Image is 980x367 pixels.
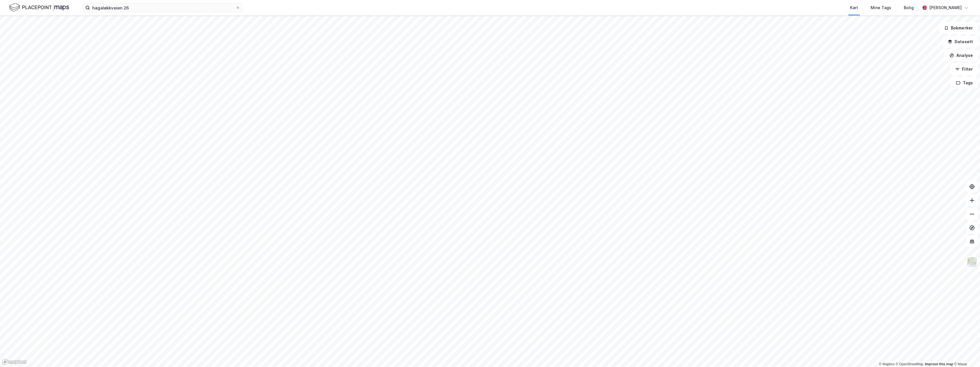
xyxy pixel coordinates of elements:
[943,36,978,47] button: Datasett
[929,4,962,11] div: [PERSON_NAME]
[939,22,978,34] button: Bokmerker
[950,63,978,75] button: Filter
[9,3,69,13] img: logo.f888ab2527a4732fd821a326f86c7f29.svg
[967,257,977,268] img: Z
[871,4,891,11] div: Mine Tags
[896,362,923,366] a: OpenStreetMap
[90,3,236,12] input: Søk på adresse, matrikkel, gårdeiere, leietakere eller personer
[2,359,27,365] a: Mapbox homepage
[951,340,980,367] div: Kontrollprogram for chat
[879,362,895,366] a: Mapbox
[951,77,978,89] button: Tags
[850,4,858,11] div: Kart
[925,362,953,366] a: Improve this map
[951,340,980,367] iframe: Chat Widget
[945,50,978,61] button: Analyse
[904,4,914,11] div: Bolig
